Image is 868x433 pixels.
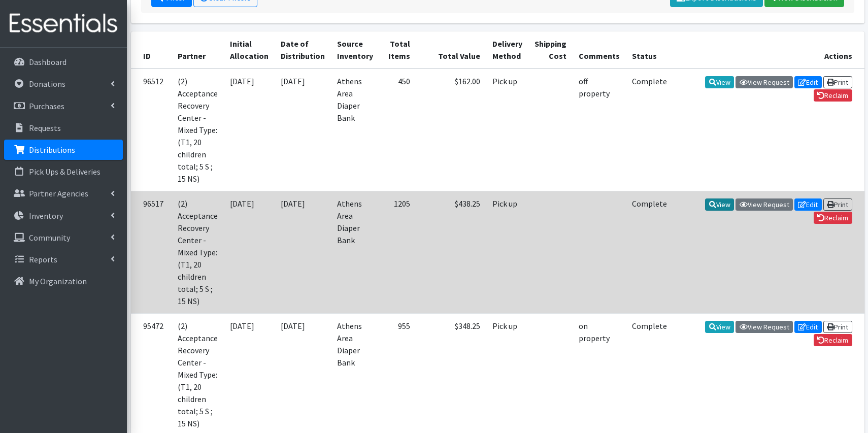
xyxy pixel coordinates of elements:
[626,69,673,191] td: Complete
[814,212,852,224] a: Reclaim
[4,227,123,248] a: Community
[172,31,224,69] th: Partner
[331,69,379,191] td: Athens Area Diaper Bank
[29,145,75,155] p: Distributions
[705,76,734,88] a: View
[4,74,123,94] a: Donations
[4,96,123,116] a: Purchases
[29,57,66,67] p: Dashboard
[814,334,852,346] a: Reclaim
[331,191,379,313] td: Athens Area Diaper Bank
[736,76,793,88] a: View Request
[794,321,822,333] a: Edit
[29,79,65,89] p: Donations
[4,206,123,226] a: Inventory
[29,101,64,111] p: Purchases
[29,211,63,221] p: Inventory
[486,69,528,191] td: Pick up
[29,123,61,133] p: Requests
[4,249,123,270] a: Reports
[131,191,172,313] td: 96517
[705,198,734,211] a: View
[29,276,87,286] p: My Organization
[823,76,852,88] a: Print
[4,271,123,291] a: My Organization
[331,31,379,69] th: Source Inventory
[794,76,822,88] a: Edit
[486,191,528,313] td: Pick up
[4,52,123,72] a: Dashboard
[275,191,331,313] td: [DATE]
[823,321,852,333] a: Print
[416,191,486,313] td: $438.25
[814,89,852,102] a: Reclaim
[224,69,275,191] td: [DATE]
[379,191,416,313] td: 1205
[736,198,793,211] a: View Request
[29,166,101,177] p: Pick Ups & Deliveries
[29,254,57,264] p: Reports
[573,31,626,69] th: Comments
[626,191,673,313] td: Complete
[29,232,70,243] p: Community
[4,118,123,138] a: Requests
[29,188,88,198] p: Partner Agencies
[626,31,673,69] th: Status
[705,321,734,333] a: View
[823,198,852,211] a: Print
[4,7,123,41] img: HumanEssentials
[379,69,416,191] td: 450
[275,69,331,191] td: [DATE]
[416,69,486,191] td: $162.00
[416,31,486,69] th: Total Value
[486,31,528,69] th: Delivery Method
[131,31,172,69] th: ID
[224,191,275,313] td: [DATE]
[172,69,224,191] td: (2) Acceptance Recovery Center - Mixed Type: (T1, 20 children total; 5 S ; 15 NS)
[131,69,172,191] td: 96512
[4,140,123,160] a: Distributions
[528,31,573,69] th: Shipping Cost
[172,191,224,313] td: (2) Acceptance Recovery Center - Mixed Type: (T1, 20 children total; 5 S ; 15 NS)
[4,161,123,182] a: Pick Ups & Deliveries
[224,31,275,69] th: Initial Allocation
[673,31,864,69] th: Actions
[379,31,416,69] th: Total Items
[4,183,123,204] a: Partner Agencies
[573,69,626,191] td: off property
[275,31,331,69] th: Date of Distribution
[736,321,793,333] a: View Request
[794,198,822,211] a: Edit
